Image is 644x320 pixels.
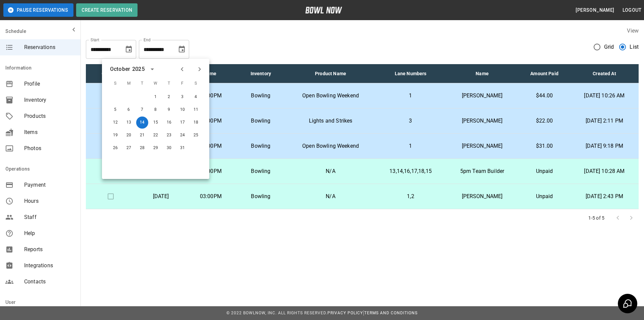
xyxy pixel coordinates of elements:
[123,142,135,154] button: Oct 27, 2025
[191,117,230,125] p: 08:00PM
[109,117,121,129] button: Oct 12, 2025
[191,167,230,175] p: 05:00PM
[381,192,440,200] p: 1,2
[24,278,75,286] span: Contacts
[147,63,158,75] button: calendar view is open, switch to year view
[163,142,175,154] button: Oct 30, 2025
[163,129,175,141] button: Oct 23, 2025
[241,117,280,125] p: Bowling
[446,64,519,83] th: Name
[24,144,75,152] span: Photos
[451,92,513,100] p: [PERSON_NAME]
[86,64,136,83] th: Check In
[123,129,135,141] button: Oct 20, 2025
[524,142,565,150] p: $31.00
[286,64,375,83] th: Product Name
[241,142,280,150] p: Bowling
[630,43,639,51] span: List
[305,7,342,13] img: logo
[191,92,230,100] p: 02:00PM
[576,192,633,200] p: [DATE] 2:43 PM
[109,142,121,154] button: Oct 26, 2025
[190,91,202,103] button: Oct 4, 2025
[163,117,175,129] button: Oct 16, 2025
[24,197,75,205] span: Hours
[109,104,121,116] button: Oct 5, 2025
[570,64,639,83] th: Created At
[620,4,644,16] button: Logout
[176,91,189,103] button: Oct 3, 2025
[136,129,148,141] button: Oct 21, 2025
[236,64,286,83] th: Inventory
[190,117,202,129] button: Oct 18, 2025
[291,142,370,150] p: Open Bowling Weekend
[136,104,148,116] button: Oct 7, 2025
[241,192,280,200] p: Bowling
[291,117,370,125] p: Lights and Strikes
[24,181,75,189] span: Payment
[381,167,440,175] p: 13,14,16,17,18,15
[241,167,280,175] p: Bowling
[175,43,189,56] button: Choose date, selected date is Oct 14, 2025
[123,104,135,116] button: Oct 6, 2025
[123,117,135,129] button: Oct 13, 2025
[136,117,148,129] button: Oct 14, 2025
[524,92,565,100] p: $44.00
[524,167,565,175] p: Unpaid
[327,311,363,315] a: Privacy Policy
[76,3,138,17] button: Create Reservation
[109,77,121,90] span: S
[191,142,230,150] p: 04:00PM
[163,77,175,90] span: T
[163,91,175,103] button: Oct 2, 2025
[110,65,130,73] div: October
[109,129,121,141] button: Oct 19, 2025
[24,229,75,237] span: Help
[194,63,205,75] button: Next month
[150,129,162,141] button: Oct 22, 2025
[576,92,633,100] p: [DATE] 10:26 AM
[24,262,75,270] span: Integrations
[24,80,75,88] span: Profile
[451,117,513,125] p: [PERSON_NAME]
[576,117,633,125] p: [DATE] 2:11 PM
[176,104,189,116] button: Oct 10, 2025
[176,142,189,154] button: Oct 31, 2025
[190,129,202,141] button: Oct 25, 2025
[24,43,75,51] span: Reservations
[291,192,370,200] p: N/A
[122,43,136,56] button: Choose date, selected date is Sep 14, 2025
[524,117,565,125] p: $22.00
[375,64,446,83] th: Lane Numbers
[241,92,280,100] p: Bowling
[136,77,148,90] span: T
[176,63,188,75] button: Previous month
[176,77,189,90] span: F
[627,28,639,34] label: View
[24,112,75,120] span: Products
[163,104,175,116] button: Oct 9, 2025
[136,142,148,154] button: Oct 28, 2025
[519,64,570,83] th: Amount Paid
[141,192,180,200] p: [DATE]
[364,311,418,315] a: Terms and Conditions
[150,91,162,103] button: Oct 1, 2025
[150,142,162,154] button: Oct 29, 2025
[24,128,75,136] span: Items
[291,92,370,100] p: Open Bowling Weekend
[24,245,75,254] span: Reports
[190,77,202,90] span: S
[604,43,614,51] span: Grid
[381,92,440,100] p: 1
[226,311,327,315] span: © 2022 BowlNow, Inc. All Rights Reserved.
[150,77,162,90] span: W
[451,167,513,175] p: 5pm Team Builder
[291,167,370,175] p: N/A
[24,96,75,104] span: Inventory
[451,142,513,150] p: [PERSON_NAME]
[190,104,202,116] button: Oct 11, 2025
[588,215,604,221] p: 1-5 of 5
[451,192,513,200] p: [PERSON_NAME]
[150,117,162,129] button: Oct 15, 2025
[573,4,617,16] button: [PERSON_NAME]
